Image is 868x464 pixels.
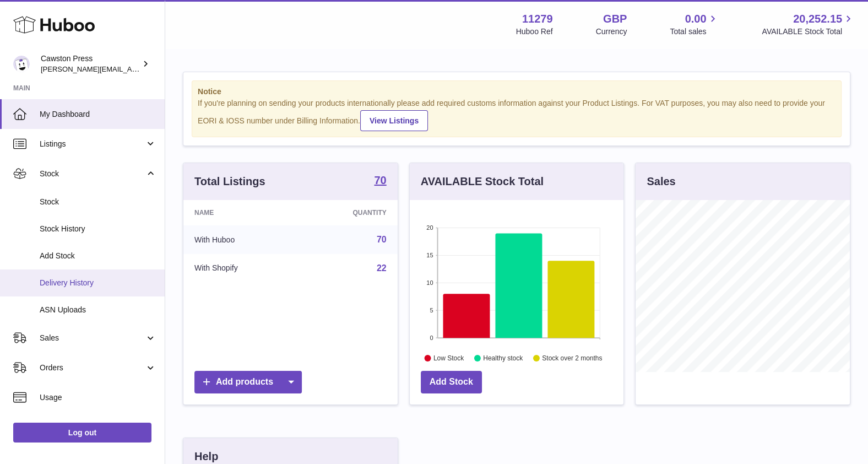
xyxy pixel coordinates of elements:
span: [PERSON_NAME][EMAIL_ADDRESS][PERSON_NAME][DOMAIN_NAME] [41,64,280,73]
a: 70 [377,235,387,244]
text: 5 [430,307,433,314]
span: Stock History [40,224,156,234]
a: View Listings [360,110,428,131]
div: Cawston Press [41,53,140,74]
td: With Shopify [183,254,299,283]
span: Sales [40,333,145,343]
th: Name [183,200,299,225]
a: 70 [374,175,386,188]
span: Stock [40,197,156,207]
text: 20 [426,224,433,231]
a: Add products [194,371,302,393]
a: 0.00 Total sales [670,12,719,37]
span: Delivery History [40,278,156,288]
span: AVAILABLE Stock Total [762,26,855,37]
span: 20,252.15 [793,12,842,26]
span: Add Stock [40,251,156,261]
h3: Sales [647,174,675,189]
span: ASN Uploads [40,305,156,315]
strong: 70 [374,175,386,186]
text: 10 [426,279,433,286]
img: thomas.carson@cawstonpress.com [13,56,30,72]
div: Huboo Ref [516,26,553,37]
div: If you're planning on sending your products internationally please add required customs informati... [198,98,836,131]
a: Log out [13,423,151,443]
span: Stock [40,169,145,179]
h3: Total Listings [194,174,265,189]
span: Usage [40,392,156,403]
text: Stock over 2 months [542,354,602,362]
strong: Notice [198,87,836,97]
h3: Help [194,449,218,464]
div: Currency [596,26,627,37]
span: Total sales [670,26,719,37]
th: Quantity [299,200,398,225]
span: Listings [40,139,145,149]
text: Healthy stock [483,354,523,362]
text: Low Stock [433,354,464,362]
text: 15 [426,252,433,258]
strong: 11279 [522,12,553,26]
a: 22 [377,263,387,273]
a: Add Stock [421,371,482,393]
text: 0 [430,334,433,341]
td: With Huboo [183,225,299,254]
span: My Dashboard [40,109,156,120]
h3: AVAILABLE Stock Total [421,174,544,189]
span: 0.00 [685,12,707,26]
span: Orders [40,363,145,373]
strong: GBP [603,12,627,26]
a: 20,252.15 AVAILABLE Stock Total [762,12,855,37]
